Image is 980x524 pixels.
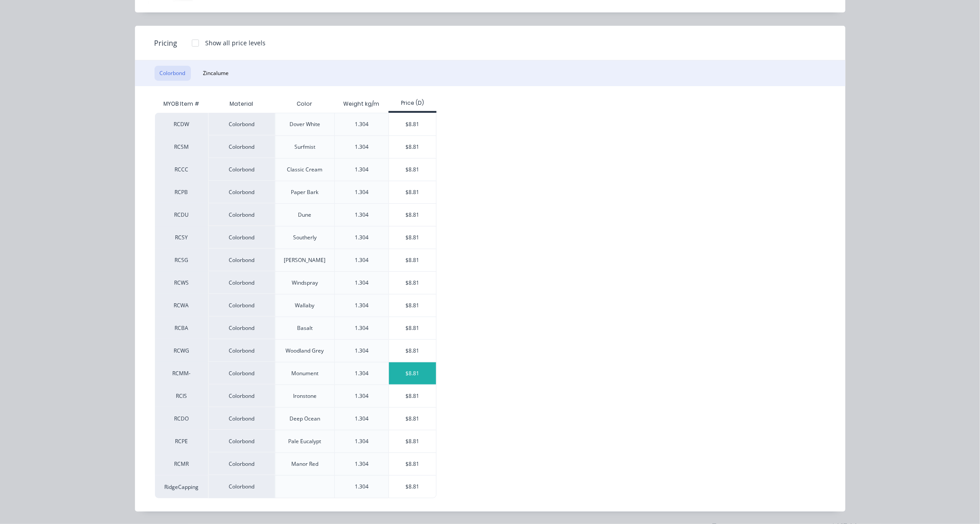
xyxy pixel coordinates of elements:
[208,407,275,430] div: Colorbond
[155,294,208,317] div: RCWA
[208,385,275,407] div: Colorbond
[290,415,320,423] div: Deep Ocean
[155,203,208,226] div: RCDU
[198,66,234,81] button: Zincalume
[208,113,275,135] div: Colorbond
[355,483,369,491] div: 1.304
[389,476,436,498] div: $8.81
[208,430,275,453] div: Colorbond
[355,302,369,310] div: 1.304
[287,166,322,174] div: Classic Cream
[355,234,369,242] div: 1.304
[155,66,191,81] button: Colorbond
[208,362,275,385] div: Colorbond
[290,93,319,115] div: Color
[291,369,318,377] div: Monument
[389,159,436,181] div: $8.81
[208,317,275,339] div: Colorbond
[208,226,275,249] div: Colorbond
[155,38,178,48] span: Pricing
[155,362,208,385] div: RCMM-
[208,271,275,294] div: Colorbond
[208,135,275,158] div: Colorbond
[208,181,275,203] div: Colorbond
[293,234,317,242] div: Southerly
[294,143,315,151] div: Surfmist
[288,437,321,445] div: Pale Eucalypt
[389,385,436,407] div: $8.81
[155,158,208,181] div: RCCC
[155,385,208,407] div: RCIS
[355,120,369,128] div: 1.304
[389,99,437,107] div: Price (D)
[355,143,369,151] div: 1.304
[389,181,436,203] div: $8.81
[208,453,275,475] div: Colorbond
[155,135,208,158] div: RCSM
[389,113,436,135] div: $8.81
[389,272,436,294] div: $8.81
[295,302,314,310] div: Wallaby
[355,415,369,423] div: 1.304
[208,294,275,317] div: Colorbond
[155,95,208,113] div: MYOB Item #
[208,475,275,498] div: Colorbond
[284,256,325,264] div: [PERSON_NAME]
[355,324,369,332] div: 1.304
[298,211,311,219] div: Dune
[389,430,436,453] div: $8.81
[208,339,275,362] div: Colorbond
[355,256,369,264] div: 1.304
[155,271,208,294] div: RCWS
[389,136,436,158] div: $8.81
[290,120,320,128] div: Dover White
[155,113,208,135] div: RCDW
[155,317,208,339] div: RCBA
[389,317,436,339] div: $8.81
[155,475,208,498] div: RidgeCapping
[355,369,369,377] div: 1.304
[155,407,208,430] div: RCDO
[355,279,369,287] div: 1.304
[208,95,275,113] div: Material
[208,249,275,271] div: Colorbond
[293,392,317,400] div: Ironstone
[355,188,369,196] div: 1.304
[155,453,208,475] div: RCMR
[355,460,369,468] div: 1.304
[297,324,313,332] div: Basalt
[155,430,208,453] div: RCPE
[292,279,318,287] div: Windspray
[355,392,369,400] div: 1.304
[389,362,436,385] div: $8.81
[291,460,318,468] div: Manor Red
[286,347,324,355] div: Woodland Grey
[355,347,369,355] div: 1.304
[355,211,369,219] div: 1.304
[389,249,436,271] div: $8.81
[155,226,208,249] div: RCSY
[208,158,275,181] div: Colorbond
[291,188,318,196] div: Paper Bark
[389,408,436,430] div: $8.81
[355,166,369,174] div: 1.304
[389,340,436,362] div: $8.81
[155,339,208,362] div: RCWG
[336,93,386,115] div: Weight kg/m
[389,453,436,475] div: $8.81
[206,38,266,48] div: Show all price levels
[389,294,436,317] div: $8.81
[355,437,369,445] div: 1.304
[208,203,275,226] div: Colorbond
[389,204,436,226] div: $8.81
[155,181,208,203] div: RCPB
[155,249,208,271] div: RCSG
[389,226,436,249] div: $8.81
